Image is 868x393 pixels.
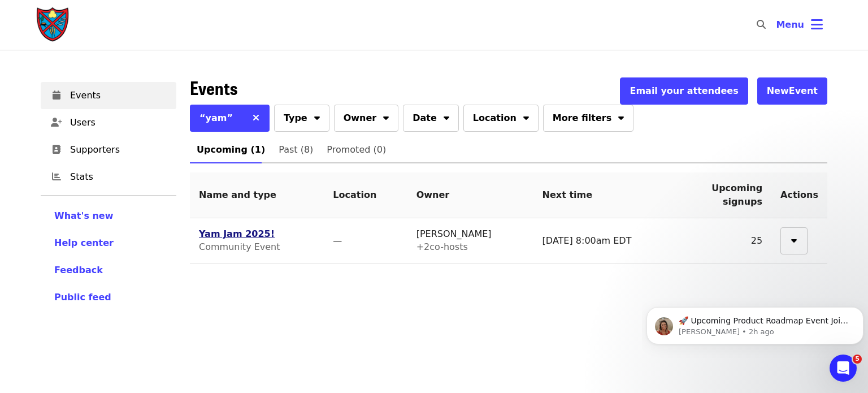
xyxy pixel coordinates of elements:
a: Supporters [41,136,176,163]
span: Supporters [70,143,167,157]
img: Society of St. Andrew - Home [36,7,70,43]
button: Owner [334,105,399,132]
a: Events [41,82,176,109]
span: Type [284,111,307,125]
span: Promoted (0) [327,142,386,158]
span: Past (8) [279,142,313,158]
i: calendar icon [53,90,60,101]
span: 5 [853,355,862,364]
a: Promoted (0) [320,136,393,163]
i: sort-down icon [618,111,624,122]
a: Upcoming (1) [190,136,272,163]
input: Search [772,11,782,38]
i: search icon [757,19,766,30]
span: Date [413,111,437,125]
span: Users [70,116,167,129]
iframe: Intercom live chat [830,355,857,382]
i: bars icon [811,16,823,33]
i: user-plus icon [51,117,62,128]
span: More filters [553,111,611,125]
div: — [333,235,398,248]
th: Actions [771,172,827,218]
td: [PERSON_NAME] [407,218,533,264]
button: More filters [543,105,633,132]
i: sort-down icon [314,111,320,122]
th: Name and type [190,172,324,218]
span: Help center [54,237,114,248]
span: Public feed [54,292,111,303]
i: sort-down icon [791,234,797,244]
i: sort-down icon [444,111,449,122]
button: Email your attendees [620,77,748,105]
span: Events [190,74,237,101]
button: Location [463,105,539,132]
span: Events [70,89,167,102]
div: 25 [687,235,762,248]
span: Location [473,111,517,125]
a: Yam Jam 2025! [199,228,275,239]
div: + 2 co-host s [416,241,524,254]
a: Past (8) [272,136,320,163]
button: Date [403,105,459,132]
span: What's new [54,210,114,221]
button: “yam” [190,105,242,132]
a: Public feed [54,291,163,304]
button: Type [274,105,329,132]
button: Feedback [54,264,103,277]
i: chart-bar icon [52,171,61,182]
i: sort-down icon [383,111,389,122]
td: [DATE] 8:00am EDT [533,218,679,264]
a: Users [41,109,176,136]
i: times icon [253,113,259,123]
th: Location [324,172,407,218]
span: Stats [70,170,167,184]
span: Community Event [199,241,280,252]
i: sort-down icon [523,111,529,122]
span: Upcoming (1) [197,142,265,158]
iframe: Intercom notifications message [642,283,868,362]
a: What's new [54,209,163,223]
i: address-book icon [52,144,61,155]
a: Stats [41,163,176,191]
a: Help center [54,236,163,250]
th: Owner [407,172,533,218]
th: Next time [533,172,679,218]
span: Menu [776,19,804,30]
button: NewEvent [757,77,827,105]
span: Upcoming signups [711,183,762,207]
button: Toggle account menu [767,11,832,38]
span: Owner [344,111,377,125]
